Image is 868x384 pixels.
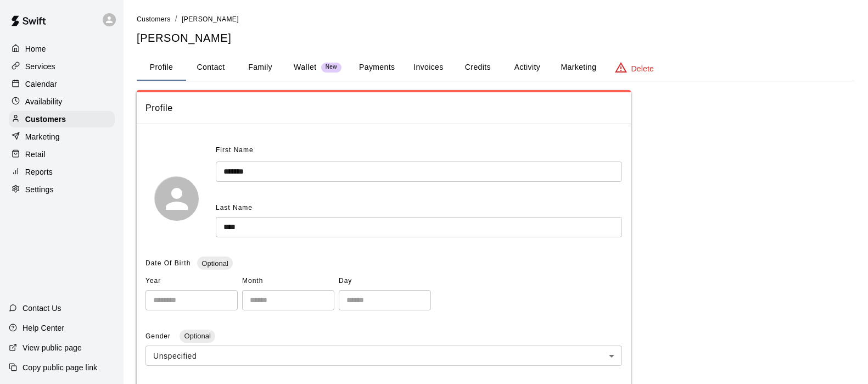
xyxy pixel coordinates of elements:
span: Profile [145,101,622,115]
a: Reports [9,164,115,180]
a: Home [9,41,115,57]
div: basic tabs example [137,54,855,81]
button: Contact [186,54,236,81]
p: Wallet [294,62,317,73]
span: [PERSON_NAME] [182,15,239,23]
p: Marketing [25,131,60,142]
span: Gender [145,332,173,340]
p: View public page [23,342,82,353]
p: Services [25,61,55,72]
button: Payments [350,54,404,81]
p: Delete [631,63,654,74]
a: Customers [9,111,115,127]
a: Settings [9,181,115,198]
div: Unspecified [145,346,622,366]
a: Retail [9,146,115,163]
p: Calendar [25,79,57,90]
button: Marketing [552,54,605,81]
span: Date Of Birth [145,259,191,267]
span: First Name [216,142,254,159]
span: Year [145,272,238,290]
span: Month [242,272,334,290]
a: Availability [9,93,115,110]
li: / [175,13,177,25]
p: Settings [25,184,54,195]
button: Credits [453,54,502,81]
span: Day [339,272,431,290]
button: Family [236,54,285,81]
a: Calendar [9,76,115,92]
p: Retail [25,149,46,160]
span: Optional [180,332,215,340]
p: Customers [25,114,66,125]
button: Activity [502,54,552,81]
span: Optional [197,259,232,268]
p: Home [25,43,46,54]
p: Reports [25,166,53,177]
button: Profile [137,54,186,81]
span: Last Name [216,204,253,212]
nav: breadcrumb [137,13,855,25]
a: Marketing [9,129,115,145]
p: Help Center [23,322,64,333]
p: Copy public page link [23,362,97,373]
a: Customers [137,14,171,23]
a: Services [9,58,115,75]
span: Customers [137,15,171,23]
p: Availability [25,96,63,107]
span: New [321,64,341,71]
button: Invoices [404,54,453,81]
h5: [PERSON_NAME] [137,31,855,46]
p: Contact Us [23,303,61,314]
